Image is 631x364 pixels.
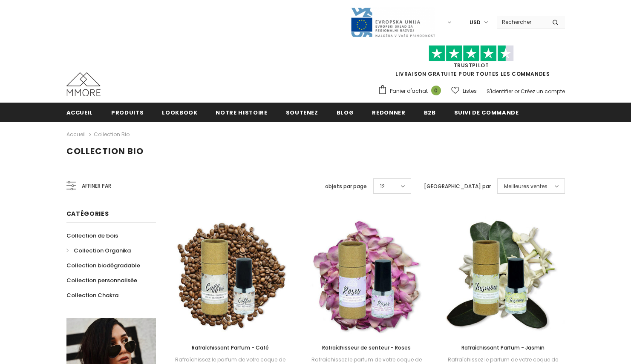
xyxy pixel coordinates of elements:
a: Blog [337,103,354,122]
a: Panier d'achat 0 [378,85,445,97]
a: soutenez [286,103,318,122]
span: Rafraîchisseur de senteur - Roses [322,344,411,351]
span: Affiner par [82,181,111,191]
span: Collection Organika [74,246,131,255]
span: Listes [463,87,477,95]
span: Rafraîchissant Parfum - Jasmin [461,344,545,351]
img: Javni Razpis [350,7,435,38]
a: Listes [451,83,477,98]
span: 0 [431,86,441,95]
a: Collection Organika [66,243,131,258]
label: objets par page [325,182,367,191]
span: Collection Chakra [66,291,118,299]
span: LIVRAISON GRATUITE POUR TOUTES LES COMMANDES [378,49,565,77]
span: Lookbook [162,109,197,117]
a: Collection Chakra [66,288,118,303]
span: Collection Bio [66,145,144,157]
a: Collection biodégradable [66,258,140,273]
span: Produits [111,109,144,117]
a: Rafraîchissant Parfum - Jasmin [441,343,565,353]
span: Blog [337,109,354,117]
span: Panier d'achat [390,87,428,95]
a: Accueil [66,129,86,140]
a: B2B [424,103,436,122]
span: soutenez [286,109,318,117]
a: Rafraîchissant Parfum - Café [169,343,292,353]
span: Collection personnalisée [66,276,137,284]
a: Rafraîchisseur de senteur - Roses [305,343,428,353]
a: Lookbook [162,103,197,122]
a: Collection Bio [94,131,130,138]
span: Accueil [66,109,93,117]
span: Collection biodégradable [66,261,140,269]
a: Collection personnalisée [66,273,137,288]
span: Catégories [66,209,109,218]
span: Meilleures ventes [504,182,547,191]
span: USD [470,18,481,27]
a: Accueil [66,103,93,122]
a: Redonner [372,103,405,122]
span: 12 [380,182,385,191]
span: or [514,88,519,95]
span: Collection de bois [66,232,118,240]
img: Cas MMORE [66,72,101,96]
a: Javni Razpis [350,18,435,26]
span: Suivi de commande [454,109,519,117]
a: TrustPilot [454,62,489,69]
a: Suivi de commande [454,103,519,122]
label: [GEOGRAPHIC_DATA] par [424,182,491,191]
a: Notre histoire [216,103,267,122]
a: Produits [111,103,144,122]
a: S'identifier [487,88,513,95]
input: Search Site [497,16,546,28]
span: B2B [424,109,436,117]
a: Créez un compte [521,88,565,95]
span: Redonner [372,109,405,117]
a: Collection de bois [66,228,118,243]
img: Faites confiance aux étoiles pilotes [429,45,514,62]
span: Notre histoire [216,109,267,117]
span: Rafraîchissant Parfum - Café [192,344,269,351]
